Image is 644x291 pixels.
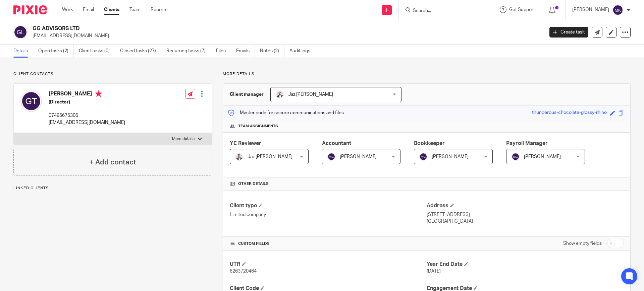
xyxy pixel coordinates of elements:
[238,124,278,129] span: Team assignments
[13,25,28,39] img: svg%3E
[549,27,588,38] a: Create task
[49,99,125,105] h5: (Director)
[216,45,231,58] a: Files
[289,45,315,58] a: Audit logs
[414,141,445,146] span: Bookkeeper
[13,5,47,14] img: Pixie
[223,71,631,77] p: More details
[236,45,255,58] a: Emails
[129,6,141,13] a: Team
[120,45,161,58] a: Closed tasks (27)
[612,5,623,15] img: svg%3E
[104,6,119,13] a: Clients
[20,90,42,112] img: svg%3E
[166,45,211,58] a: Recurring tasks (7)
[288,92,333,97] span: Jaz [PERSON_NAME]
[230,141,261,146] span: YE Reviewer
[512,153,520,161] img: svg%3E
[506,141,548,146] span: Payroll Manager
[172,136,195,142] p: More details
[49,90,125,99] h4: [PERSON_NAME]
[532,109,607,117] div: thunderous-chocolate-glossy-rhino
[13,45,33,58] a: Details
[89,157,136,167] h4: + Add contact
[432,154,469,159] span: [PERSON_NAME]
[33,32,539,39] p: [EMAIL_ADDRESS][DOMAIN_NAME]
[62,6,73,13] a: Work
[13,186,212,191] p: Linked clients
[509,7,535,12] span: Get Support
[151,6,167,13] a: Reports
[427,261,624,268] h4: Year End Date
[83,6,94,13] a: Email
[327,153,335,161] img: svg%3E
[230,202,427,209] h4: Client type
[230,241,427,246] h4: CUSTOM FIELDS
[248,154,292,159] span: Jaz [PERSON_NAME]
[276,90,284,98] img: 48292-0008-compressed%20square.jpg
[235,153,243,161] img: 48292-0008-compressed%20square.jpg
[238,181,269,187] span: Other details
[572,6,609,13] p: [PERSON_NAME]
[95,90,102,97] i: Primary
[13,71,212,77] p: Client contacts
[260,45,284,58] a: Notes (2)
[230,261,427,268] h4: UTR
[427,211,624,218] p: [STREET_ADDRESS]
[412,8,473,14] input: Search
[524,154,561,159] span: [PERSON_NAME]
[33,25,438,32] h2: GG ADVISORS LTD
[340,154,377,159] span: [PERSON_NAME]
[230,269,257,274] span: 6263720464
[38,45,74,58] a: Open tasks (2)
[419,153,427,161] img: svg%3E
[49,119,125,126] p: [EMAIL_ADDRESS][DOMAIN_NAME]
[427,218,624,225] p: [GEOGRAPHIC_DATA]
[427,269,441,274] span: [DATE]
[79,45,115,58] a: Client tasks (0)
[563,240,602,247] label: Show empty fields
[427,202,624,209] h4: Address
[49,112,125,119] p: 07496676306
[322,141,351,146] span: Accountant
[230,211,427,218] p: Limited company
[230,91,264,98] h3: Client manager
[228,110,344,116] p: Master code for secure communications and files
